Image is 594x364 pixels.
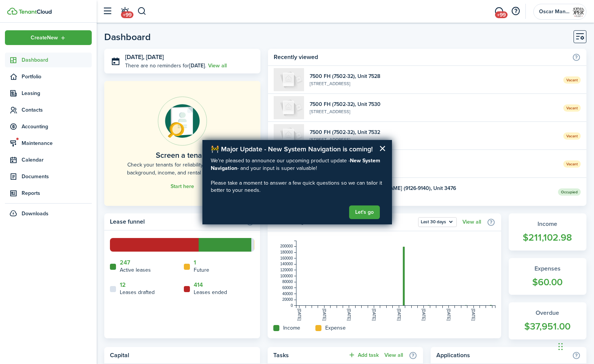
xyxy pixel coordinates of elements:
[297,309,301,321] tspan: [DATE]
[282,280,293,284] tspan: 80000
[310,108,558,115] widget-list-item-description: [STREET_ADDRESS]
[447,309,451,321] tspan: [DATE]
[310,156,558,164] widget-list-item-title: 7500 FH (7502-32), Unit 7524
[22,73,92,81] span: Portfolio
[211,157,350,165] span: We're pleased to announce our upcoming product update -
[19,9,52,14] img: TenantCloud
[558,188,581,196] span: Occupied
[516,230,579,245] widget-stats-count: $211,102.98
[436,351,568,360] home-widget-title: Applications
[558,335,563,358] div: Drag
[282,297,293,302] tspan: 20000
[325,324,346,332] home-widget-title: Expense
[171,184,194,190] a: Start here
[280,244,293,248] tspan: 200000
[372,309,376,321] tspan: [DATE]
[22,210,49,218] span: Downloads
[310,72,558,80] widget-list-item-title: 7500 FH (7502-32), Unit 7528
[274,124,304,147] img: 7532
[110,351,251,360] home-widget-title: Capital
[156,149,208,161] home-placeholder-title: Screen a tenant
[31,35,58,40] span: Create New
[322,309,326,321] tspan: [DATE]
[22,173,92,180] span: Documents
[104,32,151,42] header-page-title: Dashboard
[208,62,227,70] a: View all
[22,156,92,164] span: Calendar
[464,282,594,364] iframe: Chat Widget
[120,259,130,266] a: 247
[125,62,206,70] p: There are no reminders for .
[211,179,384,194] p: Please take a moment to answer a few quick questions so we can tailor it better to your needs.
[194,282,203,288] a: 414
[280,256,293,260] tspan: 160000
[5,30,92,45] button: Open menu
[563,104,581,112] span: Vacant
[280,250,293,254] tspan: 180000
[22,123,92,131] span: Accounting
[422,309,426,321] tspan: [DATE]
[310,136,558,143] widget-list-item-description: [STREET_ADDRESS]
[384,352,403,358] a: View all
[280,262,293,266] tspan: 140000
[509,5,522,18] button: Open resource center
[274,68,304,91] img: 7528
[22,106,92,114] span: Contacts
[118,2,132,21] a: Notifications
[516,264,579,273] widget-stats-title: Expenses
[211,145,384,154] h2: 🚧 Major Update - New System Navigation is coming!
[348,351,379,359] button: Add task
[379,142,386,154] button: Close
[310,184,552,192] widget-list-item-title: 3476 S. 92 (3476-90) [PERSON_NAME] (9126-9140), Unit 3476
[237,164,317,172] span: - and your input is super valuable!
[563,76,581,84] span: Vacant
[347,309,351,321] tspan: [DATE]
[291,303,293,308] tspan: 0
[100,4,114,19] button: Open sidebar
[273,351,345,360] home-widget-title: Tasks
[22,56,92,64] span: Dashboard
[418,217,457,227] button: Open menu
[310,80,558,87] widget-list-item-description: [STREET_ADDRESS]
[158,96,207,146] img: Online payments
[7,8,17,15] img: TenantCloud
[516,219,579,229] widget-stats-title: Income
[397,309,401,321] tspan: [DATE]
[194,259,196,266] a: 1
[280,274,293,278] tspan: 100000
[189,62,205,70] b: [DATE]
[572,6,585,18] img: Oscar Management Services, LLC
[282,292,293,296] tspan: 40000
[125,53,255,62] h3: [DATE], [DATE]
[462,219,481,225] a: View all
[563,160,581,168] span: Vacant
[349,205,380,219] button: Let's go
[194,288,227,296] home-widget-title: Leases ended
[574,30,586,43] button: Customise
[120,266,151,274] home-widget-title: Active leases
[495,11,508,18] span: +99
[310,164,558,171] widget-list-item-description: [STREET_ADDRESS]
[516,275,579,289] widget-stats-count: $60.00
[211,157,382,172] strong: New System Navigation
[121,11,133,18] span: +99
[418,217,457,227] button: Last 30 days
[310,128,558,136] widget-list-item-title: 7500 FH (7502-32), Unit 7532
[110,217,218,226] home-widget-title: Lease funnel
[274,96,304,119] img: 7530
[310,100,558,108] widget-list-item-title: 7500 FH (7502-32), Unit 7530
[283,324,300,332] home-widget-title: Income
[310,192,552,199] widget-list-item-description: [STREET_ADDRESS]
[194,266,209,274] home-widget-title: Future
[274,53,568,62] home-widget-title: Recently viewed
[120,282,126,288] a: 12
[121,161,243,177] home-placeholder-description: Check your tenants for reliability with thorough background, income, and rental history checks.
[120,288,155,296] home-widget-title: Leases drafted
[22,139,92,147] span: Maintenance
[539,9,569,14] span: Oscar Management Services, LLC
[22,189,92,197] span: Reports
[22,89,92,97] span: Leasing
[563,132,581,140] span: Vacant
[282,286,293,290] tspan: 60000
